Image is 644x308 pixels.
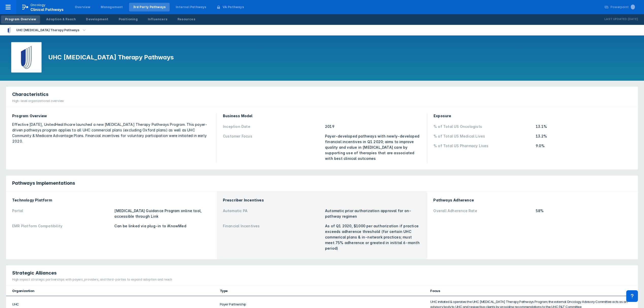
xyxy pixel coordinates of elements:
[12,277,172,282] div: High impact strategic partnerships with payers, providers, and third-parties to expand adoption a...
[628,17,638,22] p: [DATE]
[223,124,322,129] div: Inception Date
[536,208,632,214] div: 58%
[177,17,195,22] div: Resources
[430,289,632,293] div: Focus
[433,197,632,203] div: Pathways Adherence
[12,180,75,186] span: Pathways Implementations
[75,5,91,9] div: Overview
[176,5,206,9] div: Internal Pathways
[6,27,12,33] img: uhc-pathways
[12,99,64,103] div: High-level organizational overview
[173,15,199,24] a: Resources
[12,197,211,203] div: Technology Platform
[12,91,48,97] span: Characteristics
[14,27,81,34] div: UHC [MEDICAL_DATA] Therapy Pathways
[325,223,421,251] div: As of Q1 2020, $1000 per authorization if practice exceeds adherence threshold (for certain UHC c...
[223,208,322,219] div: Automatic PA
[611,5,635,9] div: Powerpoint
[12,289,214,293] div: Organization
[129,3,170,11] a: 3rd Party Pathways
[48,53,174,61] h1: UHC [MEDICAL_DATA] Therapy Pathways
[114,223,210,229] div: Can be linked via plug-in to iKnowMed
[133,5,166,9] div: 3rd Party Pathways
[86,17,108,22] div: Development
[15,46,38,69] img: uhc-pathways
[30,7,64,12] span: Clinical Pathways
[1,15,40,24] a: Program Overview
[220,289,424,293] div: Type
[434,113,632,119] div: Exposure
[71,3,95,11] a: Overview
[12,223,111,229] div: EMR Platform Compatibility
[223,113,421,119] div: Business Model
[325,133,421,161] div: Payer-developed pathways with newly-developed financial incentives in Q1 2020; aims to improve qu...
[115,15,142,24] a: Positioning
[119,17,138,22] div: Positioning
[434,133,533,139] div: % of Total US Medical Lives
[30,3,46,7] p: Oncology
[604,17,628,22] p: Last Updated:
[46,17,76,22] div: Adoption & Reach
[5,17,36,22] div: Program Overview
[325,208,421,219] div: Automatic prior authorization approval for on-pathway regimen
[12,122,210,144] div: Effective [DATE], UnitedHealthcare launched a new [MEDICAL_DATA] Therapy Pathways Program. This p...
[325,124,421,129] div: 2019
[433,208,532,214] div: Overall Adherence Rate
[12,113,210,119] div: Program Overview
[536,143,632,149] div: 9.0%
[97,3,127,11] a: Management
[114,208,210,219] div: [MEDICAL_DATA] Guidance Program online tool, accessible through Link
[536,124,632,129] div: 13.1%
[148,17,167,22] div: Influencers
[434,124,533,129] div: % of Total US Oncologists
[626,290,638,302] div: Contact Support
[12,208,111,219] div: Portal
[12,270,57,276] span: Strategic Alliances
[434,143,533,149] div: % of Total US Pharmacy Lives
[536,133,632,139] div: 13.2%
[144,15,171,24] a: Influencers
[223,5,244,9] div: VA Pathways
[223,197,421,203] div: Prescriber Incentives
[172,3,210,11] a: Internal Pathways
[223,223,322,251] div: Financial Incentives
[42,15,80,24] a: Adoption & Reach
[101,5,123,9] div: Management
[82,15,112,24] a: Development
[223,133,322,161] div: Customer Focus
